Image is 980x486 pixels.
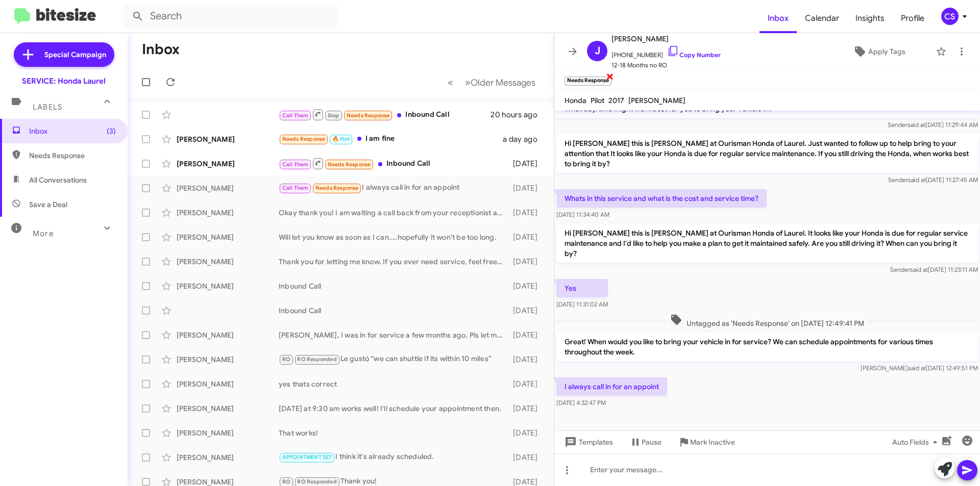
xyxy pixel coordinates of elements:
span: [DATE] 11:31:02 AM [556,300,608,308]
span: [PERSON_NAME] [628,96,685,105]
div: [PERSON_NAME] [177,208,279,218]
div: Thank you for letting me know. If you ever need service, feel free to reach out to us! We're here... [279,257,508,267]
span: Sender [DATE] 11:23:11 AM [890,266,978,273]
p: Hi [PERSON_NAME] this is [PERSON_NAME] at Ourisman Honda of Laurel. Just wanted to follow up to h... [556,134,978,173]
p: Whats in this service and what is the cost and service time? [556,189,767,208]
span: RO Responded [297,478,336,485]
span: Call Them [282,161,309,168]
div: [PERSON_NAME] [177,354,279,365]
div: [DATE] [508,232,546,242]
span: 🔥 Hot [332,136,350,142]
div: [DATE] at 9:30 am works well! I'll schedule your appointment then. [279,403,508,414]
span: Needs Response [29,150,116,161]
div: [PERSON_NAME] [177,159,279,169]
span: All Conversations [29,175,87,185]
span: said at [910,266,928,273]
span: Call Them [282,112,309,119]
span: Needs Response [328,161,371,168]
button: Mark Inactive [670,433,743,451]
span: said at [908,121,925,129]
div: [PERSON_NAME] [177,232,279,242]
div: [PERSON_NAME], I was in for service a few months ago. Pls let me know what type of service I need... [279,330,508,340]
div: [DATE] [508,208,546,218]
div: [PERSON_NAME] [177,257,279,267]
span: × [606,70,614,82]
div: CS [941,8,959,25]
div: I am fine [279,133,503,145]
small: Needs Response [565,76,611,86]
p: Great! When would you like to bring your vehicle in for service? We can schedule appointments for... [556,332,978,361]
button: Apply Tags [826,42,931,61]
input: Search [124,4,338,29]
span: Labels [33,103,62,112]
button: Previous [442,72,459,93]
span: Sender [DATE] 11:29:44 AM [888,121,978,129]
p: Hi [PERSON_NAME] this is [PERSON_NAME] at Ourisman Honda of Laurel. It looks like your Honda is d... [556,224,978,263]
span: Auto Fields [892,433,941,451]
div: [DATE] [508,183,546,193]
div: [DATE] [508,428,546,438]
div: [DATE] [508,281,546,291]
div: [PERSON_NAME] [177,183,279,193]
div: yes thats correct [279,379,508,389]
a: Inbox [759,4,797,33]
div: Le gustó “we can shuttle if its within 10 miles” [279,353,508,365]
a: Calendar [797,4,847,33]
span: » [465,76,471,89]
a: Copy Number [667,51,721,59]
span: Special Campaign [44,49,106,60]
span: (3) [107,126,116,136]
span: Templates [562,433,613,451]
a: Insights [847,4,893,33]
div: [DATE] [508,452,546,463]
div: I think it's already scheduled. [279,451,508,463]
span: RO [282,356,290,363]
span: More [33,229,54,238]
span: Apply Tags [868,42,905,61]
span: Call Them [282,185,309,191]
div: [PERSON_NAME] [177,330,279,340]
div: a day ago [503,134,546,144]
div: [PERSON_NAME] [177,428,279,438]
span: Pilot [591,96,604,105]
a: Profile [893,4,933,33]
div: 20 hours ago [491,110,546,120]
span: [DATE] 4:32:47 PM [556,399,606,406]
span: J [595,43,600,59]
div: [DATE] [508,159,546,169]
h1: Inbox [142,41,180,58]
div: [DATE] [508,305,546,316]
span: Honda [565,96,586,105]
span: Sender [DATE] 11:27:45 AM [888,176,978,184]
div: [PERSON_NAME] [177,134,279,144]
div: [PERSON_NAME] [177,379,279,389]
div: Okay thank you! I am waiting a call back from your receptionist about my warranty policy and then... [279,208,508,218]
button: Pause [621,433,670,451]
div: [DATE] [508,403,546,414]
button: Templates [554,433,621,451]
span: [PERSON_NAME] [DATE] 12:49:51 PM [861,364,978,372]
div: Inbound Call [279,305,508,316]
span: APPOINTMENT SET [282,454,332,461]
span: Needs Response [315,185,359,191]
span: Pause [642,433,661,451]
div: [DATE] [508,354,546,365]
span: Untagged as 'Needs Response' on [DATE] 12:49:41 PM [666,314,868,328]
div: Inbound Call [279,157,508,170]
div: That works! [279,428,508,438]
span: Older Messages [471,77,535,88]
div: [DATE] [508,330,546,340]
div: [PERSON_NAME] [177,452,279,463]
nav: Page navigation example [442,72,542,93]
span: « [448,76,453,89]
span: Save a Deal [29,199,67,210]
span: [PHONE_NUMBER] [611,45,721,60]
div: Inbound Call [279,281,508,291]
div: I always call in for an appoint [279,182,508,194]
span: Inbox [29,126,116,136]
span: said at [908,364,926,372]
